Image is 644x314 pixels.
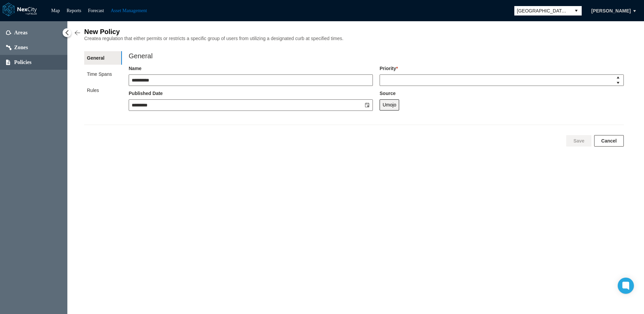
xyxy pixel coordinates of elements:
button: Cancel [594,135,624,147]
img: zones.svg [6,45,11,50]
img: policies.svg [6,60,10,65]
span: Policies [14,59,32,66]
span: Zones [14,44,28,51]
a: Map [51,8,60,13]
p: Create a regulation that either permits or restricts a specific group of users from utilizing a d... [84,36,344,41]
button: Toggle calendar [362,100,373,111]
h5: General [129,51,624,61]
label: Priority [380,65,624,72]
a: Reports [67,8,82,13]
span: General [84,51,122,65]
button: [PERSON_NAME] [584,5,638,17]
button: Decrease value [613,80,623,86]
a: Forecast [88,8,104,13]
span: Areas [14,29,28,36]
button: Increase value [613,75,623,80]
span: Umojo [380,99,399,111]
div: New Policy [84,28,344,36]
label: Source [380,90,624,97]
span: Time Spans [84,67,122,81]
a: Asset Management [111,8,147,13]
span: [GEOGRAPHIC_DATA][PERSON_NAME] [517,7,568,14]
img: Back [74,30,81,36]
span: Cancel [601,137,617,144]
button: select [571,6,582,15]
span: Rules [84,84,122,97]
label: Name [129,65,373,72]
label: Published Date [129,90,373,97]
img: areas.svg [6,30,11,35]
span: [PERSON_NAME] [591,7,631,14]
